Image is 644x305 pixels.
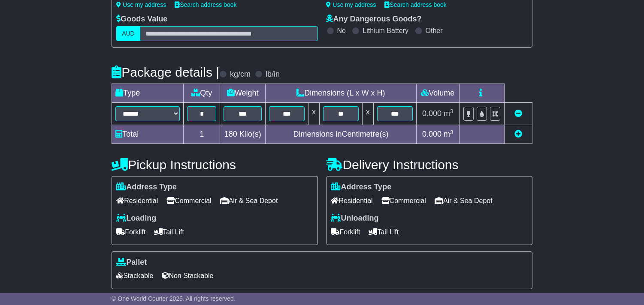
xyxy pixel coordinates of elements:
a: Use my address [327,1,376,8]
td: Volume [416,84,459,103]
label: kg/cm [230,70,251,79]
td: 1 [184,125,220,144]
td: Total [112,125,184,144]
label: Goods Value [116,15,167,24]
a: Search address book [385,1,447,8]
td: x [362,103,373,125]
label: lb/in [266,70,280,79]
td: Dimensions in Centimetre(s) [266,125,417,144]
span: Air & Sea Depot [220,194,278,207]
span: Tail Lift [369,225,399,239]
span: 0.000 [422,130,441,138]
td: Qty [184,84,220,103]
label: Address Type [116,182,177,192]
label: Any Dangerous Goods? [327,15,422,24]
span: Commercial [166,194,211,207]
label: No [337,27,346,35]
a: Search address book [175,1,236,8]
label: AUD [116,26,140,41]
span: Residential [331,194,373,207]
sup: 3 [450,129,454,135]
span: 180 [224,130,237,138]
h4: Pickup Instructions [112,158,317,172]
span: Commercial [381,194,426,207]
a: Use my address [116,1,166,8]
a: Add new item [514,130,522,138]
span: Tail Lift [154,225,184,239]
span: Residential [116,194,158,207]
span: Non Stackable [162,269,213,282]
td: Weight [220,84,266,103]
span: 0.000 [422,109,441,118]
sup: 3 [450,108,454,114]
td: Dimensions (L x W x H) [266,84,417,103]
label: Pallet [116,258,147,267]
td: x [308,103,320,125]
td: Type [112,84,184,103]
span: © One World Courier 2025. All rights reserved. [112,295,236,302]
label: Loading [116,214,156,223]
td: Kilo(s) [220,125,266,144]
span: Forklift [331,225,360,239]
label: Other [426,27,443,35]
label: Lithium Battery [363,27,408,35]
h4: Delivery Instructions [327,158,532,172]
label: Unloading [331,214,379,223]
span: m [444,109,454,118]
h4: Package details | [112,65,219,79]
span: m [444,130,454,138]
span: Stackable [116,269,153,282]
span: Air & Sea Depot [435,194,493,207]
span: Forklift [116,225,145,239]
label: Address Type [331,182,392,192]
a: Remove this item [514,109,522,118]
